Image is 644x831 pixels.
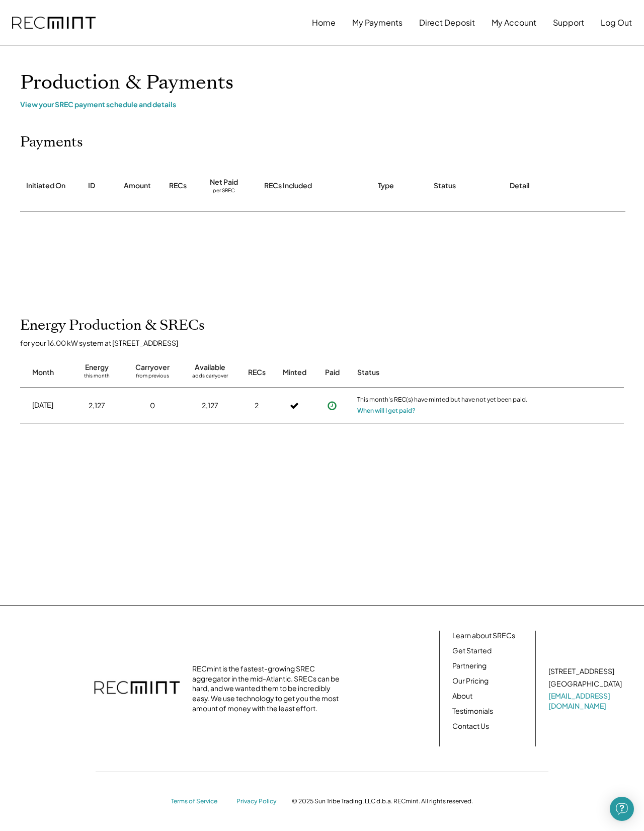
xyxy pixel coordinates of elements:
[452,706,493,716] a: Testimonials
[325,367,340,377] div: Paid
[248,367,266,377] div: RECs
[20,100,624,109] div: View your SREC payment schedule and details
[12,17,96,29] img: recmint-logotype%403x.png
[255,401,259,411] div: 2
[124,181,151,191] div: Amount
[202,401,218,411] div: 2,127
[312,13,336,33] button: Home
[283,367,306,377] div: Minted
[548,691,624,711] a: [EMAIL_ADDRESS][DOMAIN_NAME]
[20,317,205,334] h2: Energy Production & SRECs
[195,362,225,372] div: Available
[89,401,105,411] div: 2,127
[20,71,624,95] h1: Production & Payments
[150,401,155,411] div: 0
[292,797,473,805] div: © 2025 Sun Tribe Trading, LLC d.b.a. RECmint. All rights reserved.
[20,338,634,347] div: for your 16.00 kW system at [STREET_ADDRESS]
[169,181,187,191] div: RECs
[378,181,394,191] div: Type
[452,661,487,671] a: Partnering
[452,646,492,656] a: Get Started
[94,671,180,706] img: recmint-logotype%403x.png
[26,181,65,191] div: Initiated On
[553,13,584,33] button: Support
[434,181,456,191] div: Status
[352,13,403,33] button: My Payments
[192,664,343,713] div: RECmint is the fastest-growing SREC aggregator in the mid-Atlantic. SRECs can be hard, and we wan...
[236,797,282,806] a: Privacy Policy
[32,367,54,377] div: Month
[88,181,95,191] div: ID
[357,367,528,377] div: Status
[264,181,312,191] div: RECs Included
[135,362,170,372] div: Carryover
[32,400,53,410] div: [DATE]
[85,362,109,372] div: Energy
[452,676,489,686] a: Our Pricing
[210,177,238,187] div: Net Paid
[192,372,228,383] div: adds carryover
[136,372,169,383] div: from previous
[548,666,614,676] div: [STREET_ADDRESS]
[510,181,529,191] div: Detail
[452,721,489,731] a: Contact Us
[357,396,528,406] div: This month's REC(s) have minted but have not yet been paid.
[213,187,235,195] div: per SREC
[601,13,632,33] button: Log Out
[452,691,472,701] a: About
[84,372,110,383] div: this month
[610,797,634,821] div: Open Intercom Messenger
[357,406,416,416] button: When will I get paid?
[548,679,622,689] div: [GEOGRAPHIC_DATA]
[492,13,536,33] button: My Account
[419,13,475,33] button: Direct Deposit
[452,631,515,641] a: Learn about SRECs
[20,134,83,151] h2: Payments
[171,797,226,806] a: Terms of Service
[325,398,340,413] button: Payment approved, but not yet initiated.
